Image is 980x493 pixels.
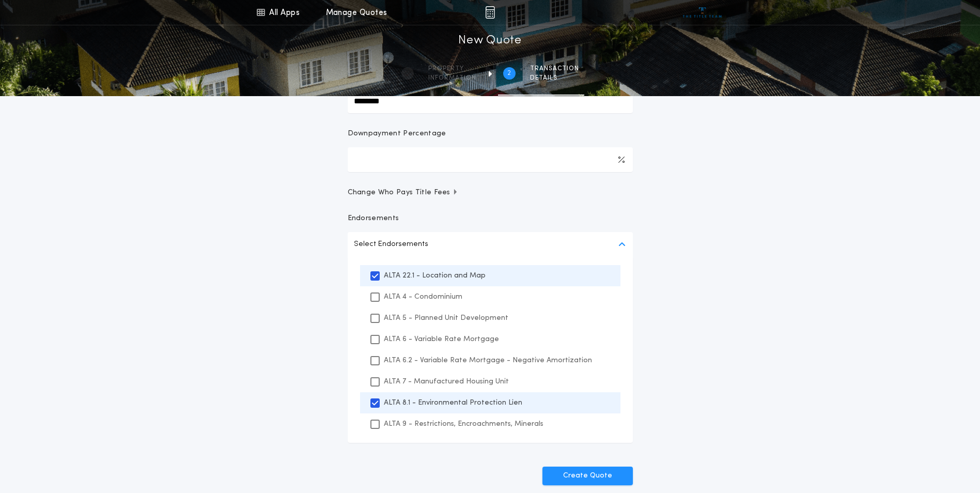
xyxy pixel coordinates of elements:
p: Endorsements [348,213,633,224]
button: Create Quote [542,467,633,485]
p: Downpayment Percentage [348,129,446,139]
span: details [530,74,579,82]
h1: New Quote [458,33,521,49]
input: New Loan Amount [348,88,633,113]
input: Downpayment Percentage [348,147,633,172]
button: Select Endorsements [348,232,633,257]
p: ALTA 4 - Condominium [384,291,462,302]
span: Transaction [530,65,579,73]
p: ALTA 6 - Variable Rate Mortgage [384,334,499,345]
p: ALTA 22.1 - Location and Map [384,270,486,281]
button: Change Who Pays Title Fees [348,188,633,198]
ul: Select Endorsements [348,257,633,443]
p: ALTA 7 - Manufactured Housing Unit [384,376,509,387]
span: information [428,74,476,82]
img: img [485,6,495,19]
p: ALTA 6.2 - Variable Rate Mortgage - Negative Amortization [384,355,592,366]
p: ALTA 8.1 - Environmental Protection Lien [384,397,522,408]
span: Property [428,65,476,73]
p: Select Endorsements [354,238,428,251]
img: vs-icon [683,7,722,18]
p: ALTA 5 - Planned Unit Development [384,313,508,323]
p: ALTA 9 - Restrictions, Encroachments, Minerals [384,419,543,429]
span: Change Who Pays Title Fees [348,188,459,198]
h2: 2 [507,69,511,78]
